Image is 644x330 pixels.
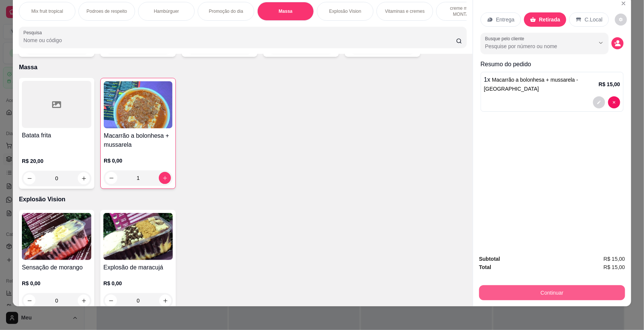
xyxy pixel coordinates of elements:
[604,263,625,271] span: R$ 15,00
[23,172,35,184] button: decrease-product-quantity
[599,81,620,88] p: R$ 15,00
[209,8,243,14] p: Promoção do dia
[279,8,293,14] p: Massa
[86,8,127,14] p: Podroes de respeito
[104,81,172,128] img: product-image
[22,263,91,272] h4: Sensação de morango
[329,8,361,14] p: Explosão Vision
[585,16,603,23] p: C.Local
[23,29,45,36] label: Pesquisa
[479,285,625,300] button: Continuar
[608,96,620,108] button: decrease-product-quantity
[78,172,90,184] button: increase-product-quantity
[485,43,583,50] input: Busque pelo cliente
[19,195,467,204] p: Explosão Vision
[595,37,607,49] button: Show suggestions
[539,16,560,23] p: Retirada
[484,75,599,93] p: 1 x
[479,256,500,262] strong: Subtotal
[104,157,172,164] p: R$ 0,00
[612,37,624,49] button: decrease-product-quantity
[479,264,491,270] strong: Total
[22,213,91,260] img: product-image
[104,131,172,149] h4: Macarrão a bolonhesa + mussarela
[604,255,625,263] span: R$ 15,00
[593,96,605,108] button: decrease-product-quantity
[103,263,173,272] h4: Explosão de maracujá
[23,36,456,44] input: Pesquisa
[103,280,173,287] p: R$ 0,00
[481,60,624,69] p: Resumo do pedido
[154,8,179,14] p: Hambúrguer
[22,131,91,140] h4: Batata frita
[615,14,627,26] button: decrease-product-quantity
[485,35,527,42] label: Busque pelo cliente
[22,280,91,287] p: R$ 0,00
[31,8,63,14] p: Mix fruit tropical
[443,5,486,17] p: creme mesa // MONTADO
[22,157,91,165] p: R$ 20,00
[19,63,467,72] p: Massa
[496,16,515,23] p: Entrega
[385,8,425,14] p: Vitaminas e cremes
[484,77,578,92] span: Macarrão a bolonhesa + mussarela - [GEOGRAPHIC_DATA]
[103,213,173,260] img: product-image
